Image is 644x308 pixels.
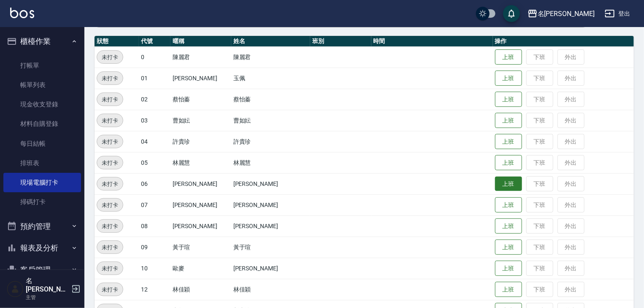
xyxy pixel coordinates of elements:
a: 現金收支登錄 [3,95,81,114]
td: [PERSON_NAME] [231,215,311,237]
button: 上班 [495,261,522,276]
button: 登出 [601,6,634,22]
th: 姓名 [231,36,311,47]
button: 客戶管理 [3,259,81,281]
td: [PERSON_NAME] [231,194,311,215]
span: 未打卡 [97,74,123,83]
button: 上班 [495,155,522,171]
span: 未打卡 [97,53,123,62]
td: [PERSON_NAME] [170,194,231,215]
td: 04 [139,131,170,152]
td: 林佳穎 [170,279,231,300]
a: 排班表 [3,153,81,173]
td: [PERSON_NAME] [170,68,231,89]
button: 上班 [495,197,522,213]
button: 上班 [495,71,522,86]
span: 未打卡 [97,285,123,294]
button: 名[PERSON_NAME] [524,5,598,22]
span: 未打卡 [97,137,123,146]
th: 班別 [310,36,371,47]
td: 08 [139,215,170,237]
button: 櫃檯作業 [3,30,81,52]
td: 曹如妘 [170,110,231,131]
td: [PERSON_NAME] [231,258,311,279]
td: [PERSON_NAME] [170,173,231,194]
a: 每日結帳 [3,134,81,153]
span: 未打卡 [97,201,123,210]
td: 蔡怡蓁 [231,89,311,110]
a: 帳單列表 [3,75,81,95]
td: [PERSON_NAME] [170,215,231,237]
td: 12 [139,279,170,300]
button: 預約管理 [3,215,81,237]
button: 上班 [495,49,522,65]
span: 未打卡 [97,180,123,188]
span: 未打卡 [97,116,123,125]
td: 陳麗君 [231,46,311,68]
h5: 名[PERSON_NAME] [26,277,69,294]
button: 上班 [495,240,522,255]
td: [PERSON_NAME] [231,173,311,194]
th: 操作 [493,36,634,47]
button: 上班 [495,218,522,234]
p: 主管 [26,294,69,301]
td: 10 [139,258,170,279]
td: 林麗慧 [231,152,311,173]
th: 狀態 [95,36,139,47]
td: 林麗慧 [170,152,231,173]
td: 許貴珍 [231,131,311,152]
a: 現場電腦打卡 [3,173,81,192]
td: 許貴珍 [170,131,231,152]
button: 報表及分析 [3,237,81,259]
td: 06 [139,173,170,194]
td: 曹如妘 [231,110,311,131]
td: 07 [139,194,170,215]
span: 未打卡 [97,95,123,104]
button: save [503,5,520,22]
td: 02 [139,89,170,110]
td: 05 [139,152,170,173]
td: 03 [139,110,170,131]
th: 暱稱 [170,36,231,47]
th: 代號 [139,36,170,47]
td: 0 [139,46,170,68]
td: 歐麥 [170,258,231,279]
td: 黃于瑄 [231,237,311,258]
div: 名[PERSON_NAME] [538,8,595,19]
img: Logo [10,8,34,18]
a: 材料自購登錄 [3,114,81,134]
a: 打帳單 [3,56,81,75]
td: 陳麗君 [170,46,231,68]
td: 林佳穎 [231,279,311,300]
td: 01 [139,68,170,89]
button: 上班 [495,282,522,297]
span: 未打卡 [97,264,123,273]
td: 蔡怡蓁 [170,89,231,110]
span: 未打卡 [97,222,123,231]
span: 未打卡 [97,243,123,252]
button: 上班 [495,92,522,107]
a: 掃碼打卡 [3,192,81,212]
td: 黃于瑄 [170,237,231,258]
button: 上班 [495,134,522,150]
img: Person [7,281,24,297]
button: 上班 [495,113,522,128]
th: 時間 [371,36,493,47]
td: 玉佩 [231,68,311,89]
button: 上班 [495,177,522,191]
td: 09 [139,237,170,258]
span: 未打卡 [97,158,123,167]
